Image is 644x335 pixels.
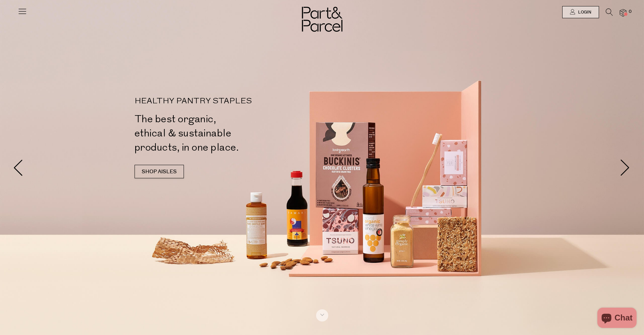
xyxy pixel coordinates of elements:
[562,6,599,18] a: Login
[595,308,639,330] inbox-online-store-chat: Shopify online store chat
[627,9,633,15] span: 0
[620,9,626,16] a: 0
[135,97,325,105] p: HEALTHY PANTRY STAPLES
[302,7,342,32] img: Part&Parcel
[135,112,325,155] h2: The best organic, ethical & sustainable products, in one place.
[576,9,591,15] span: Login
[135,165,184,178] a: SHOP AISLES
